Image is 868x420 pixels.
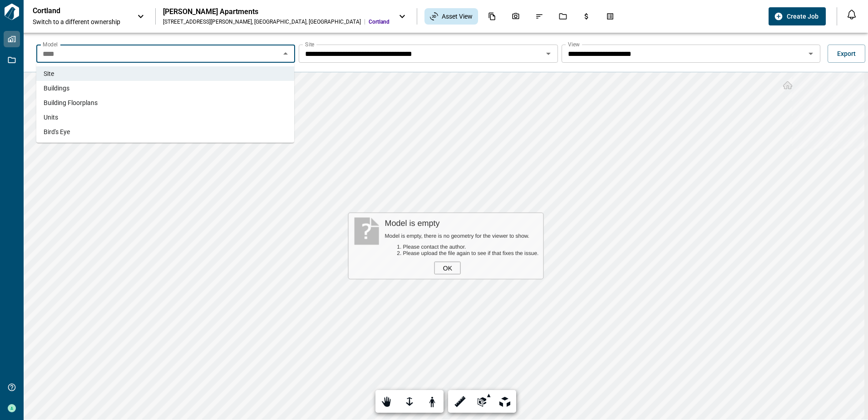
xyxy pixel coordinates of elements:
[33,17,128,26] span: Switch to a different ownership
[44,98,98,107] span: Building Floorplans
[385,233,539,239] div: Model is empty, there is no geometry for the viewer to show.
[828,45,865,63] button: Export
[506,9,525,24] div: Photos
[305,40,314,48] label: Site
[442,12,473,21] span: Asset View
[483,9,502,24] div: Documents
[403,250,539,256] li: Please upload the file again to see if that fixes the issue.
[279,47,292,60] button: Close
[33,6,114,15] p: Cortland
[837,49,856,58] span: Export
[434,262,461,275] div: OK
[530,9,549,24] div: Issues & Info
[44,69,54,78] span: Site
[542,47,555,60] button: Open
[385,219,539,228] div: Model is empty
[44,127,70,136] span: Bird's Eye
[424,8,478,25] div: Asset View
[769,7,826,25] button: Create Job
[163,7,390,16] div: [PERSON_NAME] Apartments
[577,9,596,24] div: Budgets
[787,12,819,21] span: Create Job
[568,40,580,48] label: View
[369,18,390,25] span: Cortland
[403,244,539,250] li: Please contact the author.
[44,84,69,93] span: Buildings
[804,47,817,60] button: Open
[163,18,361,25] div: [STREET_ADDRESS][PERSON_NAME] , [GEOGRAPHIC_DATA] , [GEOGRAPHIC_DATA]
[601,9,620,24] div: Takeoff Center
[844,7,859,22] button: Open notification feed
[44,113,58,122] span: Units
[43,40,58,48] label: Model
[553,9,572,24] div: Jobs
